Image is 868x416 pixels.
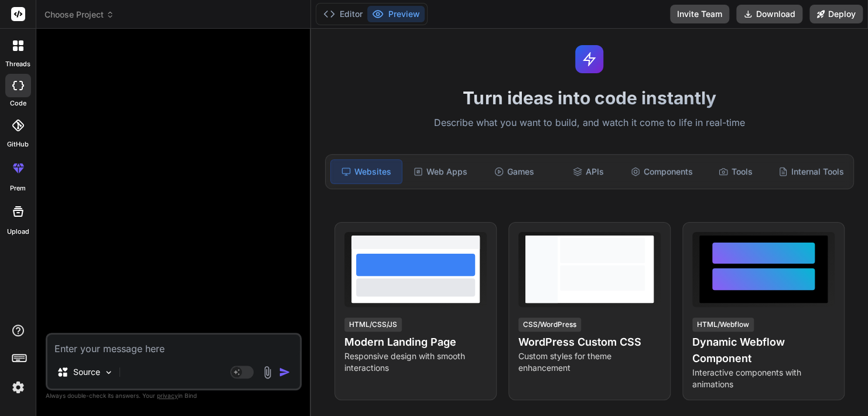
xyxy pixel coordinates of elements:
p: Interactive components with animations [692,367,835,390]
img: icon [279,366,291,378]
p: Always double-check its answers. Your in Bind [46,390,302,401]
div: Websites [330,159,403,184]
div: Games [479,159,550,184]
h1: Turn ideas into code instantly [318,87,861,108]
h4: Dynamic Webflow Component [692,334,835,367]
p: Describe what you want to build, and watch it come to life in real-time [318,115,861,131]
label: threads [5,59,30,69]
div: HTML/CSS/JS [344,318,402,332]
h4: Modern Landing Page [344,334,487,350]
h4: WordPress Custom CSS [518,334,661,350]
img: settings [8,377,28,397]
div: Tools [700,159,771,184]
button: Download [736,5,802,23]
div: APIs [552,159,624,184]
div: CSS/WordPress [518,318,581,332]
div: HTML/Webflow [692,318,754,332]
div: Internal Tools [774,159,849,184]
button: Preview [367,6,425,22]
label: GitHub [7,139,29,149]
div: Web Apps [405,159,476,184]
p: Source [73,366,100,378]
img: Pick Models [104,367,114,377]
button: Invite Team [670,5,729,23]
button: Editor [319,6,367,22]
p: Responsive design with smooth interactions [344,350,487,374]
div: Components [626,159,698,184]
span: Choose Project [45,9,114,21]
label: code [10,98,26,108]
label: Upload [7,227,29,237]
span: privacy [157,392,178,399]
img: attachment [261,366,274,379]
label: prem [10,183,26,193]
p: Custom styles for theme enhancement [518,350,661,374]
button: Deploy [809,5,863,23]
